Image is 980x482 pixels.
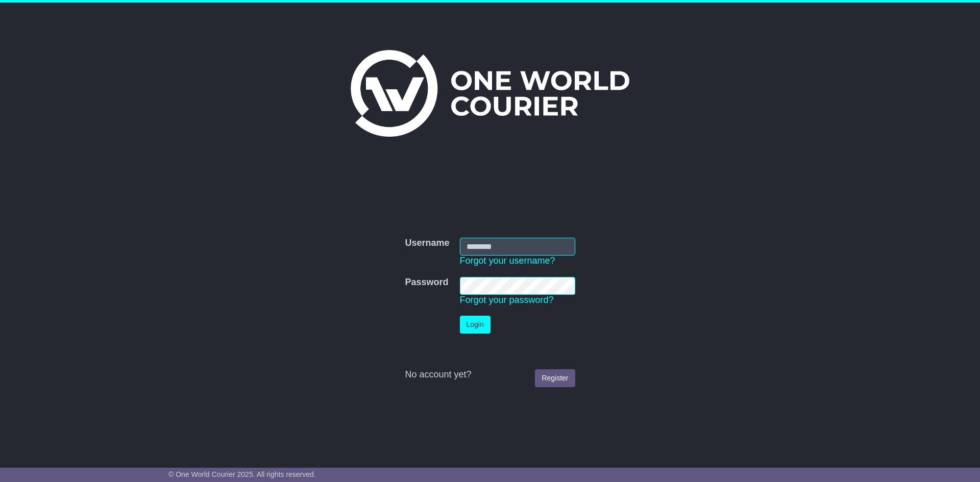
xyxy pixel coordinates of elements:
img: One World [351,50,629,137]
button: Login [460,316,491,334]
span: © One World Courier 2025. All rights reserved. [168,470,316,478]
label: Password [405,277,448,288]
label: Username [405,238,449,249]
a: Register [535,369,575,387]
a: Forgot your username? [460,256,555,266]
a: Forgot your password? [460,295,554,305]
div: No account yet? [405,369,575,380]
